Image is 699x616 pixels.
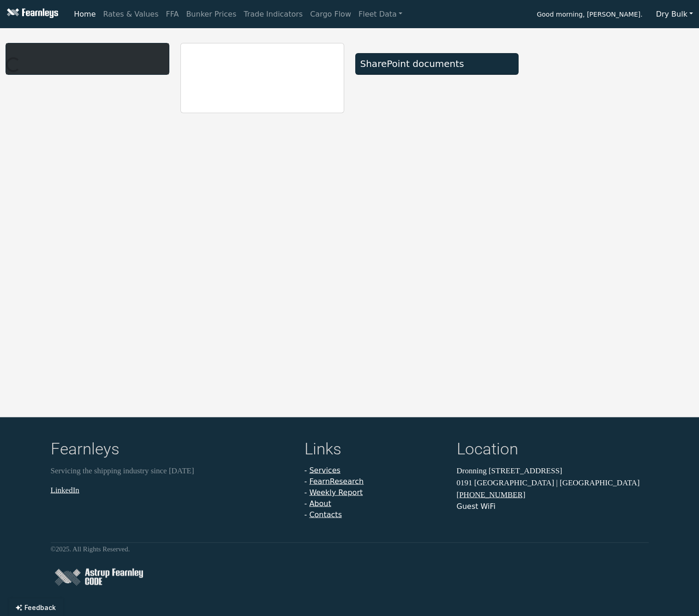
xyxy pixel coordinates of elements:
li: - [305,509,446,520]
span: Good morning, [PERSON_NAME]. [537,7,642,23]
a: Trade Indicators [240,5,306,24]
h4: Links [305,440,446,461]
button: Dry Bulk [650,6,699,23]
a: About [309,499,331,508]
img: Fearnleys Logo [5,8,58,20]
a: Weekly Report [309,488,363,497]
iframe: report archive [181,43,344,113]
p: Dronning [STREET_ADDRESS] [457,465,649,477]
li: - [305,465,446,476]
a: Services [309,466,340,475]
a: Bunker Prices [182,5,240,24]
li: - [305,498,446,509]
p: Servicing the shipping industry since [DATE] [51,465,293,477]
a: Fleet Data [355,5,406,24]
a: LinkedIn [51,485,79,494]
a: [PHONE_NUMBER] [457,490,526,499]
a: Contacts [309,510,342,519]
a: Cargo Flow [306,5,355,24]
h4: Location [457,440,649,461]
div: SharePoint documents [360,58,514,69]
a: FearnResearch [309,477,364,486]
small: © 2025 . All Rights Reserved. [51,545,130,553]
h4: Fearnleys [51,440,293,461]
button: Guest WiFi [457,501,496,512]
a: Rates & Values [100,5,162,24]
a: FFA [162,5,183,24]
p: 0191 [GEOGRAPHIC_DATA] | [GEOGRAPHIC_DATA] [457,477,649,489]
li: - [305,476,446,487]
a: Home [70,5,99,24]
li: - [305,487,446,498]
